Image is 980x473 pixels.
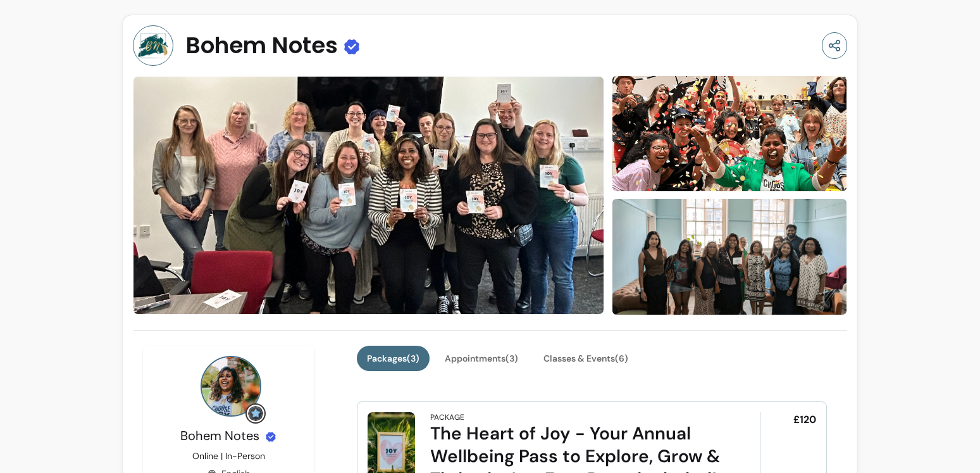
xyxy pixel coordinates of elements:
span: Bohem Notes [186,33,338,58]
img: image-2 [612,198,848,316]
img: image-0 [133,76,604,315]
button: Appointments(3) [435,346,528,371]
img: Provider image [201,356,261,417]
p: Online | In-Person [192,450,265,462]
button: Classes & Events(6) [533,346,638,371]
img: Provider image [133,25,173,66]
img: image-1 [612,37,848,230]
button: Packages(3) [357,346,430,371]
div: Package [430,412,464,422]
img: Grow [248,406,263,421]
span: Bohem Notes [180,427,259,444]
